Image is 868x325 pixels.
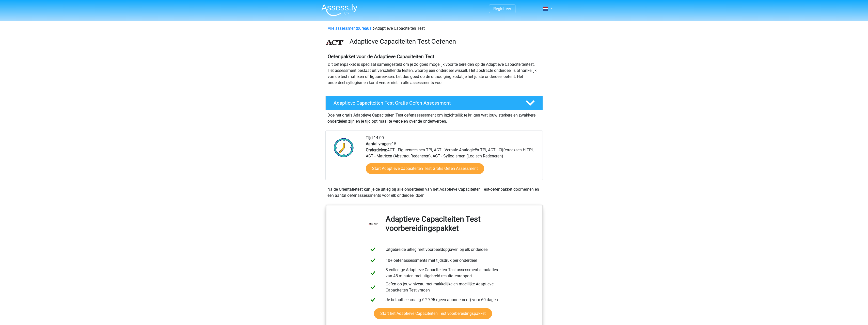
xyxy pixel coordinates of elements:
[325,110,543,124] div: Doe het gratis Adaptieve Capaciteiten Test oefenassessment om inzichtelijk te krijgen wat jouw st...
[328,54,434,59] b: Oefenpakket voor de Adaptieve Capaciteiten Test
[331,135,357,160] img: Klok
[321,4,357,16] img: Assessly
[366,148,387,152] b: Onderdelen:
[374,308,492,319] a: Start het Adaptieve Capaciteiten Test voorbereidingspakket
[326,25,543,31] div: Adaptieve Capaciteiten Test
[328,26,371,31] a: Alle assessmentbureaus
[366,141,392,146] b: Aantal vragen:
[366,163,484,174] a: Start Adaptieve Capaciteiten Test Gratis Oefen Assessment
[323,96,545,110] a: Adaptieve Capaciteiten Test Gratis Oefen Assessment
[350,38,539,45] h3: Adaptieve Capaciteiten Test Oefenen
[334,100,517,106] h4: Adaptieve Capaciteiten Test Gratis Oefen Assessment
[328,61,541,86] p: Dit oefenpakket is speciaal samengesteld om je zo goed mogelijk voor te bereiden op de Adaptieve ...
[362,135,542,180] div: 14:00 15 ACT - Figurenreeksen TPI, ACT - Verbale Analogieën TPI, ACT - Cijferreeksen H TPI, ACT -...
[325,186,543,199] div: Na de Oriëntatietest kun je de uitleg bij alle onderdelen van het Adaptieve Capaciteiten Test-oef...
[493,6,511,11] a: Registreer
[326,40,344,45] img: ACT
[366,135,374,140] b: Tijd:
